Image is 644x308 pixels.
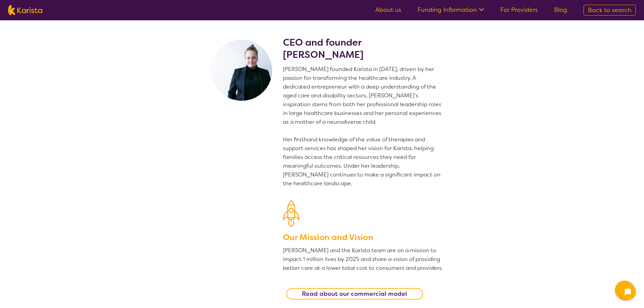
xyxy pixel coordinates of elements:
[418,6,484,14] a: Funding Information
[500,6,538,14] a: For Providers
[554,6,567,14] a: Blog
[302,290,407,298] b: Read about our commercial model
[8,5,42,15] img: Karista logo
[283,65,444,188] p: [PERSON_NAME] founded Karista in [DATE], driven by her passion for transforming the healthcare in...
[615,281,634,300] button: Channel Menu
[283,246,444,273] p: [PERSON_NAME] and the Karista team are on a mission to impact 1 million lives by 2025 and share a...
[375,6,401,14] a: About us
[283,200,300,227] img: Our Mission
[588,6,631,14] span: Back to search
[283,37,444,61] h2: CEO and founder [PERSON_NAME]
[283,231,444,243] h3: Our Mission and Vision
[583,5,636,16] a: Back to search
